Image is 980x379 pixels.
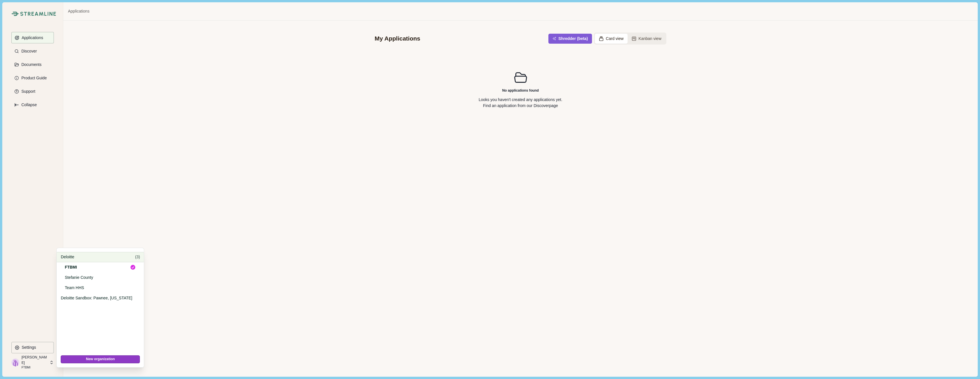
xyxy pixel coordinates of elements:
[11,358,19,366] img: profile picture
[65,285,134,291] p: Team HHS
[11,86,54,97] button: Support
[20,345,36,350] p: Settings
[20,35,43,40] p: Applications
[11,11,54,16] a: Streamline Climate LogoStreamline Climate Logo
[65,275,134,281] p: Stefanie County
[19,89,35,94] p: Support
[11,342,54,353] button: Settings
[534,103,549,108] a: Discover
[548,34,592,44] button: Shredder (beta)
[375,35,420,43] div: My Applications
[595,34,628,44] button: Card view
[11,11,19,16] img: Streamline Climate Logo
[11,32,54,43] button: Applications
[19,76,47,80] p: Product Guide
[20,12,56,16] img: Streamline Climate Logo
[61,254,133,260] p: Deloitte
[19,49,37,54] p: Discover
[479,97,562,109] p: Looks you haven't created any applications yet. Find an application from our page
[11,72,54,84] button: Product Guide
[135,254,140,260] div: ( 3 )
[11,45,54,57] button: Discover
[65,264,126,270] p: FTBMI
[502,88,539,93] h2: No applications found
[21,365,48,370] p: FTBMI
[21,355,48,365] p: [PERSON_NAME]
[11,59,54,70] button: Documents
[68,8,89,14] a: Applications
[19,62,42,67] p: Documents
[61,355,140,363] button: New organization
[61,295,138,301] p: Deloitte Sandbox: Pawnee, [US_STATE]
[628,34,665,44] button: Kanban view
[19,102,37,107] p: Collapse
[11,342,54,355] a: Settings
[11,99,54,110] button: Expand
